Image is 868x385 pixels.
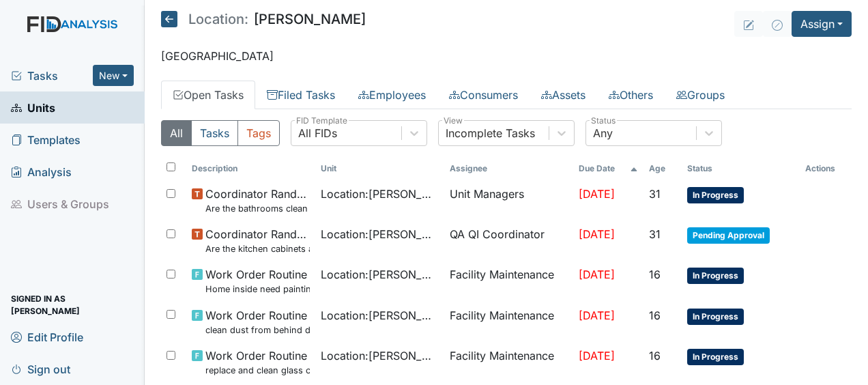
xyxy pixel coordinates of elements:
[643,157,682,180] th: Toggle SortBy
[321,186,439,202] span: Location : [PERSON_NAME]
[444,220,573,261] td: QA QI Coordinator
[597,81,665,109] a: Others
[437,81,530,109] a: Consumers
[579,227,615,241] span: [DATE]
[205,364,310,377] small: replace and clean glass covers car port
[444,157,573,180] th: Assignee
[649,349,661,362] span: 16
[579,187,615,201] span: [DATE]
[205,186,310,215] span: Coordinator Random Are the bathrooms clean and in good repair?
[530,81,597,109] a: Assets
[687,349,744,365] span: In Progress
[321,266,439,283] span: Location : [PERSON_NAME]
[93,65,134,86] button: New
[205,266,310,296] span: Work Order Routine Home inside need painting
[444,302,573,342] td: Facility Maintenance
[579,268,615,281] span: [DATE]
[11,358,70,380] span: Sign out
[687,268,744,284] span: In Progress
[665,81,736,109] a: Groups
[792,11,852,37] button: Assign
[321,226,439,242] span: Location : [PERSON_NAME]
[315,157,444,180] th: Toggle SortBy
[687,227,770,244] span: Pending Approval
[161,11,366,27] h5: [PERSON_NAME]
[205,202,310,215] small: Are the bathrooms clean and in good repair?
[255,81,347,109] a: Filed Tasks
[593,125,613,141] div: Any
[573,157,643,180] th: Toggle SortBy
[649,227,661,241] span: 31
[11,129,81,150] span: Templates
[321,307,439,324] span: Location : [PERSON_NAME]
[205,242,310,255] small: Are the kitchen cabinets and floors clean?
[11,97,55,118] span: Units
[161,120,280,146] div: Type filter
[205,283,310,296] small: Home inside need painting
[298,125,337,141] div: All FIDs
[11,326,83,347] span: Edit Profile
[579,309,615,322] span: [DATE]
[347,81,437,109] a: Employees
[687,187,744,203] span: In Progress
[579,349,615,362] span: [DATE]
[161,120,192,146] button: All
[161,81,255,109] a: Open Tasks
[444,261,573,301] td: Facility Maintenance
[321,347,439,364] span: Location : [PERSON_NAME]
[191,120,238,146] button: Tasks
[186,157,315,180] th: Toggle SortBy
[11,294,134,315] span: Signed in as [PERSON_NAME]
[205,324,310,337] small: clean dust from behind dryer
[444,342,573,382] td: Facility Maintenance
[205,347,310,377] span: Work Order Routine replace and clean glass covers car port
[188,12,248,26] span: Location:
[649,268,661,281] span: 16
[11,68,93,84] a: Tasks
[161,48,852,64] p: [GEOGRAPHIC_DATA]
[444,180,573,220] td: Unit Managers
[167,162,175,171] input: Toggle All Rows Selected
[205,226,310,255] span: Coordinator Random Are the kitchen cabinets and floors clean?
[11,161,72,182] span: Analysis
[237,120,280,146] button: Tags
[682,157,800,180] th: Toggle SortBy
[687,309,744,325] span: In Progress
[205,307,310,337] span: Work Order Routine clean dust from behind dryer
[649,309,661,322] span: 16
[800,157,852,180] th: Actions
[649,187,661,201] span: 31
[446,125,535,141] div: Incomplete Tasks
